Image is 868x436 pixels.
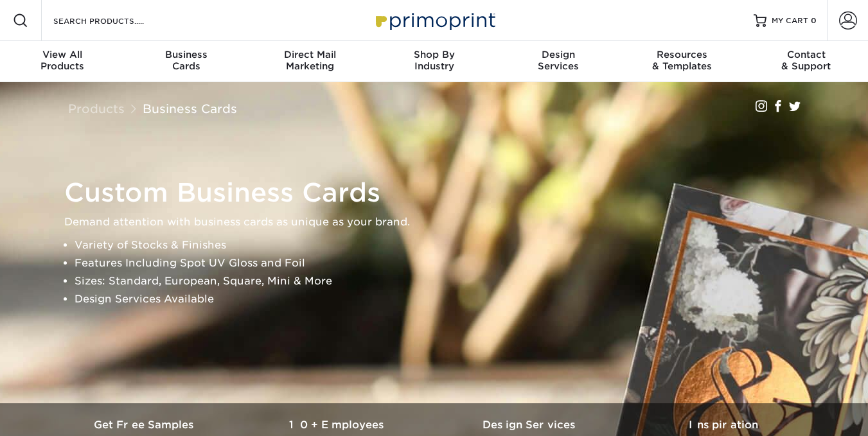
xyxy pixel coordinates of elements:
li: Features Including Spot UV Gloss and Foil [75,254,816,272]
img: Primoprint [370,6,499,34]
span: Shop By [372,49,496,60]
a: Shop ByIndustry [372,41,496,82]
div: Services [496,49,620,72]
span: Business [124,49,248,60]
span: MY CART [772,15,808,26]
a: BusinessCards [124,41,248,82]
a: Products [68,101,125,116]
div: Cards [124,49,248,72]
h3: Design Services [434,419,627,431]
span: Direct Mail [248,49,372,60]
li: Design Services Available [75,290,816,308]
p: Demand attention with business cards as unique as your brand. [64,213,816,231]
div: Industry [372,49,496,72]
div: Marketing [248,49,372,72]
span: 0 [811,16,817,25]
a: Direct MailMarketing [248,41,372,82]
li: Sizes: Standard, European, Square, Mini & More [75,272,816,290]
a: Contact& Support [744,41,868,82]
h3: Get Free Samples [49,419,242,431]
li: Variety of Stocks & Finishes [75,236,816,254]
h3: 10+ Employees [242,419,434,431]
a: DesignServices [496,41,620,82]
span: Resources [620,49,744,60]
div: & Templates [620,49,744,72]
a: Resources& Templates [620,41,744,82]
h1: Custom Business Cards [64,177,816,208]
h3: Inspiration [627,419,820,431]
span: Design [496,49,620,60]
span: Contact [744,49,868,60]
input: SEARCH PRODUCTS..... [52,13,177,28]
a: Business Cards [143,101,237,116]
div: & Support [744,49,868,72]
